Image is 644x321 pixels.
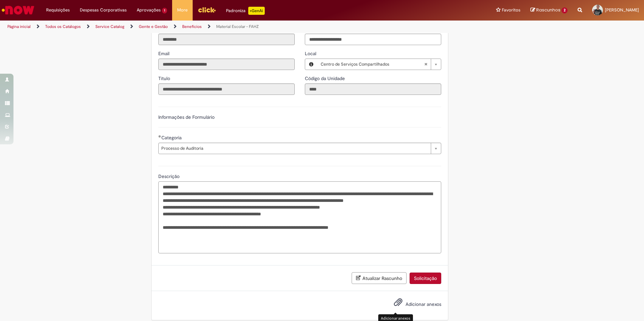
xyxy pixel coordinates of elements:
[226,7,265,15] div: Padroniza
[305,59,317,70] button: Local, Visualizar este registro Centro de Serviços Compartilhados
[182,24,202,29] a: Benefícios
[5,21,424,33] ul: Trilhas de página
[530,7,568,13] a: Rascunhos
[158,34,295,45] input: ID
[305,75,346,81] span: Somente leitura - Código da Unidade
[352,272,407,284] button: Atualizar Rascunho
[158,59,295,70] input: Email
[216,24,259,29] a: Material Escolar - FAHZ
[605,7,639,13] span: [PERSON_NAME]
[7,24,31,29] a: Página inicial
[46,7,70,13] span: Requisições
[80,7,127,13] span: Despesas Corporativas
[158,75,171,82] label: Somente leitura - Título
[421,59,431,70] abbr: Limpar campo Local
[158,135,161,138] span: Obrigatório Preenchido
[95,24,124,29] a: Service Catalog
[248,7,265,15] p: +GenAi
[158,50,171,57] label: Somente leitura - Email
[158,50,171,57] span: Somente leitura - Email
[139,24,168,29] a: Gente e Gestão
[137,7,161,13] span: Aprovações
[162,8,167,13] span: 1
[161,143,427,154] span: Processo de Auditoria
[561,7,568,13] span: 2
[502,7,520,13] span: Favoritos
[158,173,181,179] span: Descrição
[410,273,441,284] button: Solicitação
[305,50,318,57] span: Local
[158,181,441,253] textarea: Descrição
[158,83,295,95] input: Título
[198,5,216,15] img: click_logo_yellow_360x200.png
[305,34,441,45] input: Telefone de Contato
[45,24,81,29] a: Todos os Catálogos
[1,3,35,17] img: ServiceNow
[158,114,215,120] label: Informações de Formulário
[317,59,441,70] a: Centro de Serviços CompartilhadosLimpar campo Local
[321,59,424,70] span: Centro de Serviços Compartilhados
[305,83,441,95] input: Código da Unidade
[536,7,560,13] span: Rascunhos
[177,7,188,13] span: More
[161,135,183,141] span: Categoria
[406,301,441,307] span: Adicionar anexos
[392,296,404,312] button: Adicionar anexos
[305,75,346,82] label: Somente leitura - Código da Unidade
[158,75,171,81] span: Somente leitura - Título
